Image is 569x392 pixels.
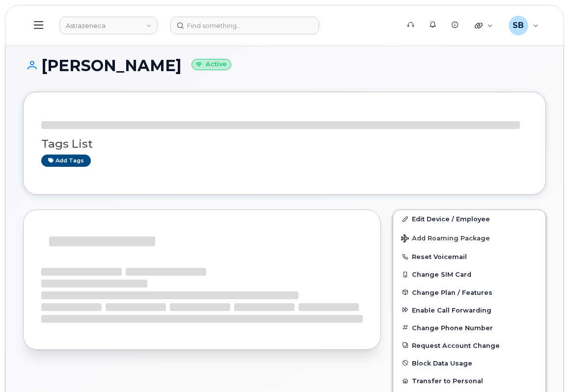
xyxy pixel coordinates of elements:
[393,248,545,265] button: Reset Voicemail
[393,354,545,372] button: Block Data Usage
[401,235,490,244] span: Add Roaming Package
[191,59,231,70] small: Active
[393,210,545,228] a: Edit Device / Employee
[393,319,545,337] button: Change Phone Number
[393,372,545,390] button: Transfer to Personal
[393,265,545,283] button: Change SIM Card
[393,284,545,301] button: Change Plan / Features
[41,155,91,167] a: Add tags
[393,301,545,319] button: Enable Call Forwarding
[393,228,545,248] button: Add Roaming Package
[23,57,546,74] h1: [PERSON_NAME]
[41,138,528,150] h3: Tags List
[412,306,491,314] span: Enable Call Forwarding
[393,337,545,354] button: Request Account Change
[412,288,492,296] span: Change Plan / Features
